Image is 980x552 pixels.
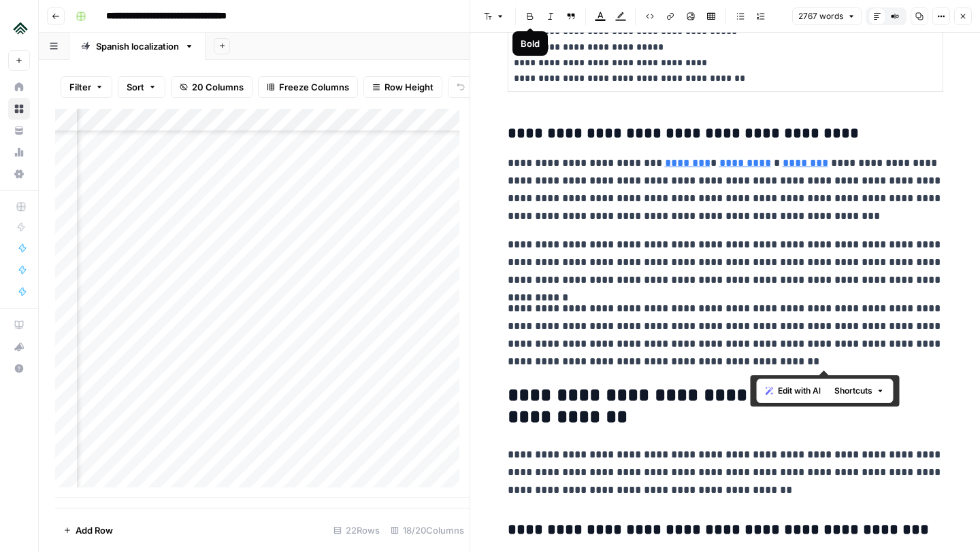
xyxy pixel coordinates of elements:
button: Row Height [363,76,442,98]
div: Dominio [71,80,104,89]
button: Add Row [55,519,121,541]
button: Workspace: Uplisting [8,11,30,45]
a: Your Data [8,120,30,141]
button: Sort [118,76,165,98]
img: tab_keywords_by_traffic_grey.svg [145,79,156,90]
img: logo_orange.svg [22,22,33,33]
a: Spanish localization [69,33,206,60]
a: AirOps Academy [8,314,30,336]
span: Sort [127,80,144,94]
span: 20 Columns [192,80,244,94]
a: Usage [8,141,30,163]
button: What's new? [8,336,30,358]
img: website_grey.svg [22,35,33,46]
button: Undo [448,76,501,98]
div: Bold [521,37,540,50]
div: v 4.0.24 [38,22,67,33]
a: Home [8,76,30,98]
div: Spanish localization [96,39,179,53]
div: Palabras clave [160,80,216,89]
span: Edit with AI [778,385,821,397]
a: Browse [8,98,30,120]
button: Filter [61,76,112,98]
a: Settings [8,163,30,185]
img: tab_domain_overview_orange.svg [56,79,67,90]
div: Dominio: [DOMAIN_NAME] [35,35,152,46]
span: Freeze Columns [279,80,349,94]
button: 2767 words [792,7,862,25]
button: Help + Support [8,358,30,379]
span: 2767 words [798,10,843,22]
div: 22 Rows [328,519,385,541]
button: 20 Columns [171,76,252,98]
button: Freeze Columns [258,76,358,98]
span: Row Height [385,80,434,94]
span: Filter [69,80,91,94]
button: Edit with AI [760,382,826,400]
div: What's new? [9,337,29,357]
img: Uplisting Logo [8,16,33,40]
div: 18/20 Columns [385,519,470,541]
span: Shortcuts [834,385,872,397]
span: Add Row [76,523,113,537]
button: Shortcuts [829,382,890,400]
